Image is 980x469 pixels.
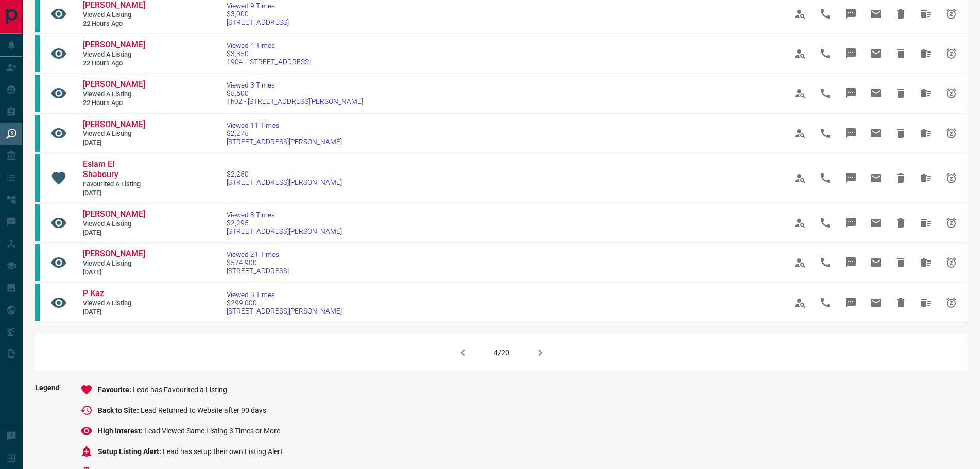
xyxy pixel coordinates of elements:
[494,349,509,357] div: 4/20
[914,41,938,66] span: Hide All from Megan Yip
[914,290,938,315] span: Hide All from P Kaz
[939,121,964,146] span: Snooze
[939,166,964,190] span: Snooze
[888,41,913,66] span: Hide
[83,189,145,198] span: [DATE]
[83,59,145,68] span: 22 hours ago
[813,166,838,190] span: Call
[227,299,342,307] span: $299,000
[838,81,863,106] span: Message
[227,89,363,97] span: $5,600
[227,121,342,129] span: Viewed 11 Times
[227,41,311,49] span: Viewed 4 Times
[227,250,289,258] span: Viewed 21 Times
[864,2,888,26] span: Email
[788,250,813,275] span: View Profile
[83,220,145,229] span: Viewed a Listing
[98,427,144,435] span: High Interest
[227,18,289,26] span: [STREET_ADDRESS]
[227,81,363,106] a: Viewed 3 Times$5,600Th02 - [STREET_ADDRESS][PERSON_NAME]
[788,166,813,190] span: View Profile
[939,250,964,275] span: Snooze
[83,308,145,317] span: [DATE]
[227,267,289,275] span: [STREET_ADDRESS]
[227,137,342,146] span: [STREET_ADDRESS][PERSON_NAME]
[83,79,145,89] span: [PERSON_NAME]
[914,211,938,235] span: Hide All from Ferman
[813,121,838,146] span: Call
[83,249,145,258] span: [PERSON_NAME]
[864,290,888,315] span: Email
[83,209,145,220] a: [PERSON_NAME]
[83,138,145,147] span: [DATE]
[788,211,813,235] span: View Profile
[83,40,145,49] span: [PERSON_NAME]
[838,250,863,275] span: Message
[83,11,145,20] span: Viewed a Listing
[864,41,888,66] span: Email
[98,386,133,394] span: Favourite
[864,81,888,106] span: Email
[888,121,913,146] span: Hide
[83,268,145,277] span: [DATE]
[864,166,888,190] span: Email
[227,41,311,66] a: Viewed 4 Times$3,3501904 - [STREET_ADDRESS]
[838,166,863,190] span: Message
[838,41,863,66] span: Message
[35,35,40,72] div: condos.ca
[83,40,145,50] a: [PERSON_NAME]
[83,159,145,181] a: Eslam El Shaboury
[227,121,342,146] a: Viewed 11 Times$2,275[STREET_ADDRESS][PERSON_NAME]
[144,427,280,435] span: Lead Viewed Same Listing 3 Times or More
[83,50,145,59] span: Viewed a Listing
[35,115,40,152] div: condos.ca
[83,119,145,130] a: [PERSON_NAME]
[227,211,342,235] a: Viewed 8 Times$2,295[STREET_ADDRESS][PERSON_NAME]
[227,250,289,275] a: Viewed 21 Times$574,900[STREET_ADDRESS]
[227,219,342,227] span: $2,295
[813,2,838,26] span: Call
[83,249,145,259] a: [PERSON_NAME]
[35,154,40,202] div: condos.ca
[83,20,145,28] span: 22 hours ago
[83,180,145,189] span: Favourited a Listing
[227,170,342,178] span: $2,250
[939,2,964,26] span: Snooze
[838,2,863,26] span: Message
[939,41,964,66] span: Snooze
[227,290,342,299] span: Viewed 3 Times
[83,209,145,219] span: [PERSON_NAME]
[83,79,145,90] a: [PERSON_NAME]
[813,41,838,66] span: Call
[83,299,145,308] span: Viewed a Listing
[939,81,964,106] span: Snooze
[914,166,938,190] span: Hide All from Eslam El Shaboury
[788,290,813,315] span: View Profile
[813,81,838,106] span: Call
[35,244,40,281] div: condos.ca
[83,229,145,237] span: [DATE]
[163,447,283,456] span: Lead has setup their own Listing Alert
[227,290,342,315] a: Viewed 3 Times$299,000[STREET_ADDRESS][PERSON_NAME]
[888,2,913,26] span: Hide
[227,227,342,235] span: [STREET_ADDRESS][PERSON_NAME]
[35,75,40,112] div: condos.ca
[813,290,838,315] span: Call
[914,2,938,26] span: Hide All from Fahad Faruque
[83,90,145,99] span: Viewed a Listing
[83,119,145,129] span: [PERSON_NAME]
[227,170,342,186] a: $2,250[STREET_ADDRESS][PERSON_NAME]
[227,2,289,10] span: Viewed 9 Times
[98,447,163,456] span: Setup Listing Alert
[939,211,964,235] span: Snooze
[227,307,342,315] span: [STREET_ADDRESS][PERSON_NAME]
[83,130,145,138] span: Viewed a Listing
[914,121,938,146] span: Hide All from Ferman
[838,211,863,235] span: Message
[227,129,342,137] span: $2,275
[227,81,363,89] span: Viewed 3 Times
[83,288,145,299] a: P Kaz
[83,288,104,298] span: P Kaz
[888,250,913,275] span: Hide
[788,41,813,66] span: View Profile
